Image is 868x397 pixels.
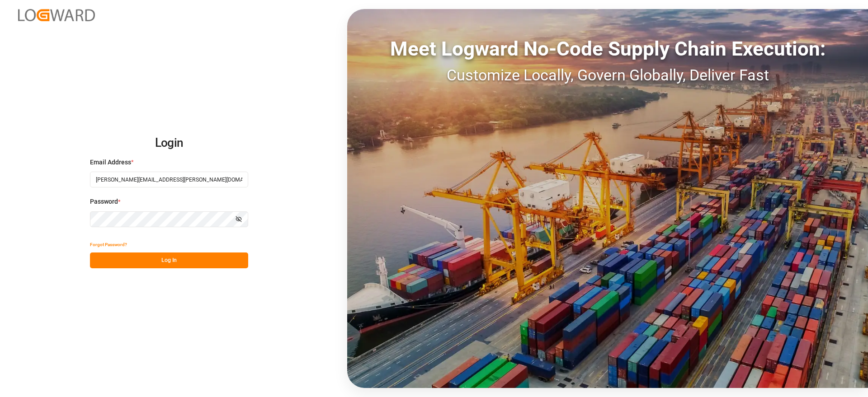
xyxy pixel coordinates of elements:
h2: Login [90,129,248,158]
span: Email Address [90,158,131,167]
div: Customize Locally, Govern Globally, Deliver Fast [347,64,868,87]
button: Log In [90,252,248,268]
button: Forgot Password? [90,237,127,252]
input: Enter your email [90,172,248,187]
img: Logward_new_orange.png [18,9,95,21]
div: Meet Logward No-Code Supply Chain Execution: [347,34,868,64]
span: Password [90,197,118,206]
